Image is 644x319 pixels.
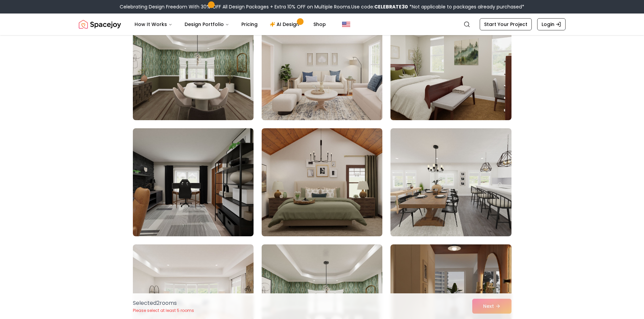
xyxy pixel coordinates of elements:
[374,3,408,10] b: CELEBRATE30
[79,18,121,31] img: Spacejoy Logo
[408,3,524,10] span: *Not applicable to packages already purchased*
[259,9,385,123] img: Room room-20
[133,308,194,313] p: Please select at least 5 rooms
[79,18,121,31] a: Spacejoy
[262,128,382,236] img: Room room-23
[537,18,566,30] a: Login
[133,299,194,307] p: Selected 2 room s
[120,3,524,10] div: Celebrating Design Freedom With 30% OFF All Design Packages + Extra 10% OFF on Multiple Rooms.
[308,18,331,31] a: Shop
[390,12,511,120] img: Room room-21
[351,3,408,10] span: Use code:
[129,18,178,31] button: How It Works
[179,18,235,31] button: Design Portfolio
[480,18,532,30] a: Start Your Project
[133,128,254,236] img: Room room-22
[129,18,331,31] nav: Main
[236,18,263,31] a: Pricing
[133,12,254,120] img: Room room-19
[342,20,350,28] img: United States
[390,128,511,236] img: Room room-24
[79,14,566,35] nav: Global
[264,18,307,31] a: AI Design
